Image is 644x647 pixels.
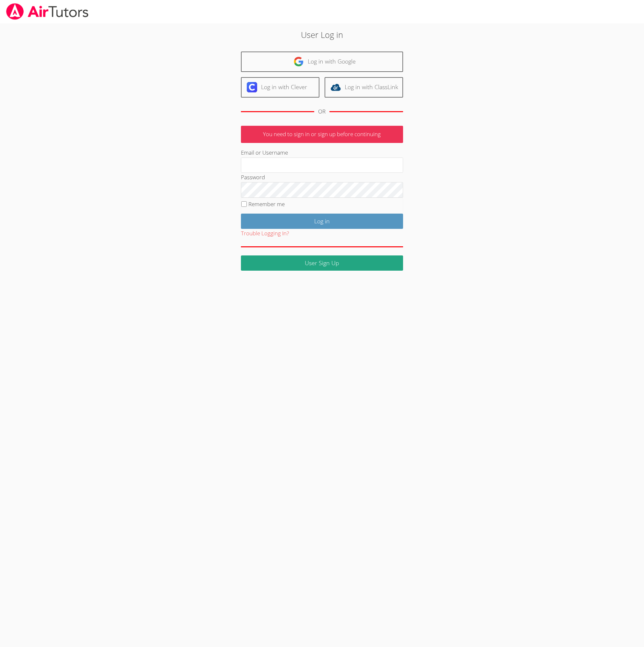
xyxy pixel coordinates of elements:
img: clever-logo-6eab21bc6e7a338710f1a6ff85c0baf02591cd810cc4098c63d3a4b26e2feb20.svg [247,82,257,92]
img: classlink-logo-d6bb404cc1216ec64c9a2012d9dc4662098be43eaf13dc465df04b49fa7ab582.svg [330,82,341,92]
a: Log in with Clever [241,77,319,98]
a: User Sign Up [241,255,403,271]
h2: User Log in [148,29,496,41]
label: Email or Username [241,149,288,156]
p: You need to sign in or sign up before continuing [241,126,403,143]
div: OR [318,107,326,116]
label: Password [241,173,265,181]
a: Log in with Google [241,52,403,72]
img: airtutors_banner-c4298cdbf04f3fff15de1276eac7730deb9818008684d7c2e4769d2f7ddbe033.png [6,3,89,20]
label: Remember me [248,200,285,208]
a: Log in with ClassLink [325,77,403,98]
img: google-logo-50288ca7cdecda66e5e0955fdab243c47b7ad437acaf1139b6f446037453330a.svg [293,56,304,67]
button: Trouble Logging In? [241,229,289,238]
input: Log in [241,214,403,229]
